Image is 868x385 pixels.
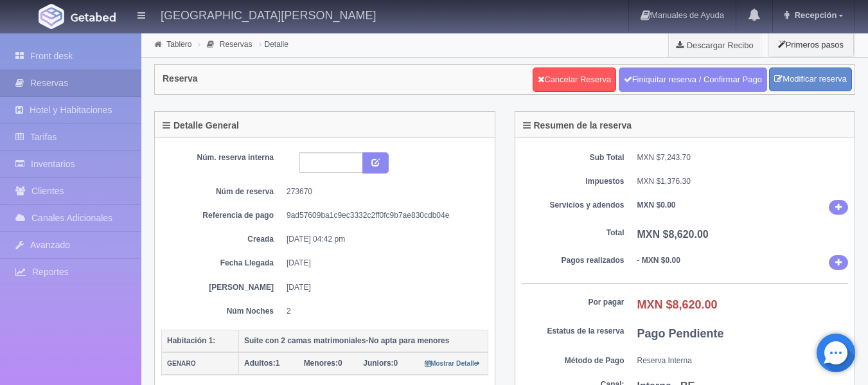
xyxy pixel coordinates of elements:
[171,186,274,197] dt: Núm de reserva
[171,234,274,245] dt: Creada
[304,359,342,368] span: 0
[256,38,292,50] li: Detalle
[522,200,624,211] dt: Servicios y adendos
[171,258,274,269] dt: Fecha Llegada
[425,359,481,368] a: Mostrar Detalle
[244,359,279,368] span: 1
[363,359,393,368] strong: Juniors:
[522,326,624,337] dt: Estatus de la reserva
[161,6,376,22] h4: [GEOGRAPHIC_DATA][PERSON_NAME]
[522,228,624,238] dt: Total
[167,336,215,345] b: Habitación 1:
[163,121,239,130] h4: Detalle General
[522,297,624,308] dt: Por pagar
[769,67,852,91] a: Modificar reserva
[637,152,849,163] dd: MXN $7,243.70
[363,359,398,368] span: 0
[287,306,479,317] dd: 2
[171,306,274,317] dt: Núm Noches
[637,355,849,366] dd: Reserva Interna
[287,186,479,197] dd: 273670
[239,330,488,352] th: Suite con 2 camas matrimoniales-No apta para menores
[522,176,624,187] dt: Impuestos
[637,256,680,265] b: - MXN $0.00
[637,327,724,340] b: Pago Pendiente
[220,40,252,49] a: Reservas
[523,121,632,130] h4: Resumen de la reserva
[167,360,196,367] small: GENARO
[287,234,479,245] dd: [DATE] 04:42 pm
[425,360,481,367] small: Mostrar Detalle
[637,176,849,187] dd: MXN $1,376.30
[522,255,624,266] dt: Pagos realizados
[287,258,479,269] dd: [DATE]
[163,74,198,84] h4: Reserva
[768,32,854,57] button: Primeros pasos
[171,282,274,293] dt: [PERSON_NAME]
[533,67,616,92] a: Cancelar Reserva
[669,32,761,58] a: Descargar Recibo
[171,152,274,163] dt: Núm. reserva interna
[619,67,767,92] a: Finiquitar reserva / Confirmar Pago
[171,210,274,221] dt: Referencia de pago
[244,359,276,368] strong: Adultos:
[304,359,338,368] strong: Menores:
[71,12,116,22] img: Getabed
[39,4,64,29] img: Getabed
[166,40,191,49] a: Tablero
[637,201,676,210] b: MXN $0.00
[792,10,837,20] span: Recepción
[637,298,718,311] b: MXN $8,620.00
[287,210,479,221] dd: 9ad57609ba1c9ec3332c2ff0fc9b7ae830cdb04e
[287,282,479,293] dd: [DATE]
[522,355,624,366] dt: Método de Pago
[522,152,624,163] dt: Sub Total
[637,229,709,240] b: MXN $8,620.00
